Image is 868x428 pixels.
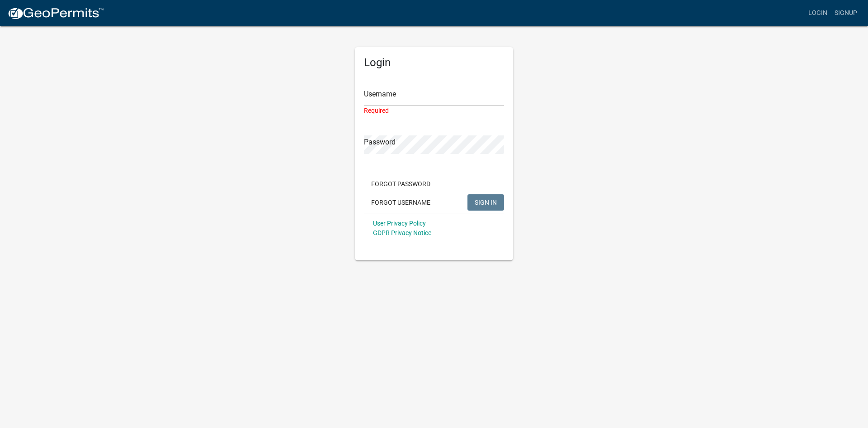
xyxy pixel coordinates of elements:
a: Signup [831,5,861,22]
a: GDPR Privacy Notice [373,229,431,236]
button: SIGN IN [467,194,504,211]
button: Forgot Username [364,194,438,211]
div: Required [364,106,504,115]
span: SIGN IN [475,198,497,206]
a: User Privacy Policy [373,220,426,227]
a: Login [805,5,831,22]
button: Forgot Password [364,176,438,192]
h5: Login [364,56,504,69]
